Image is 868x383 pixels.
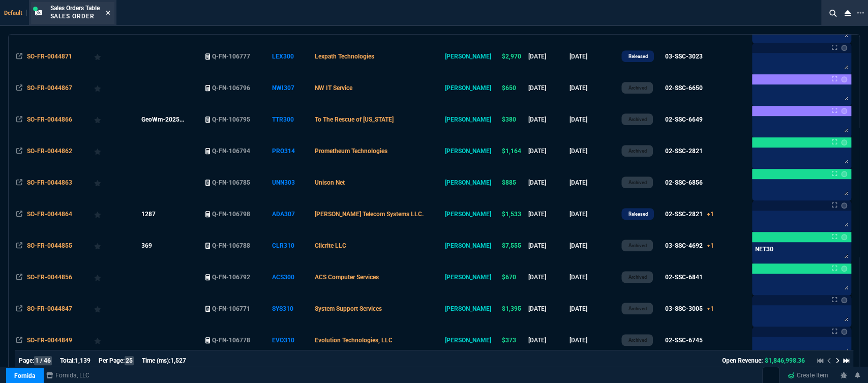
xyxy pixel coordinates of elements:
[271,293,313,325] td: SYS310
[857,8,864,18] nx-icon: Open New Tab
[707,305,714,312] span: +1
[568,135,620,167] td: [DATE]
[16,116,22,123] nx-icon: Open In Opposite Panel
[628,115,646,124] p: Archived
[315,242,346,249] span: Clicrite LLC
[94,112,121,127] div: Add to Watchlist
[43,371,93,380] a: msbcCompanyName
[443,104,500,135] td: [PERSON_NAME]
[94,333,121,347] div: Add to Watchlist
[500,104,527,135] td: $380
[315,148,387,155] span: Prometheum Technologies
[315,53,374,60] span: Lexpath Technologies
[665,83,703,93] div: 02-SSC-6650
[500,167,527,198] td: $885
[443,135,500,167] td: [PERSON_NAME]
[27,337,72,344] span: SO-FR-0044849
[527,135,568,167] td: [DATE]
[628,242,646,250] p: Archived
[125,356,134,365] span: 25
[16,84,22,92] nx-icon: Open In Opposite Panel
[722,357,763,364] span: Open Revenue:
[568,230,620,261] td: [DATE]
[27,84,72,92] span: SO-FR-0044867
[50,5,100,12] span: Sales Orders Table
[500,135,527,167] td: $1,164
[16,274,22,281] nx-icon: Open In Opposite Panel
[27,179,72,186] span: SO-FR-0044863
[568,72,620,104] td: [DATE]
[212,305,250,312] span: Q-FN-106771
[527,261,568,293] td: [DATE]
[212,148,250,155] span: Q-FN-106794
[628,273,646,281] p: Archived
[527,198,568,230] td: [DATE]
[94,144,121,158] div: Add to Watchlist
[315,179,345,186] span: Unison Net
[665,115,703,124] div: 02-SSC-6649
[16,305,22,312] nx-icon: Open In Opposite Panel
[106,9,110,17] nx-icon: Close Tab
[665,273,703,282] div: 02-SSC-6841
[315,305,382,312] span: System Support Services
[568,41,620,72] td: [DATE]
[443,293,500,325] td: [PERSON_NAME]
[271,41,313,72] td: LEX300
[212,179,250,186] span: Q-FN-106785
[27,53,72,60] span: SO-FR-0044871
[568,167,620,198] td: [DATE]
[94,239,121,253] div: Add to Watchlist
[315,211,424,218] span: [PERSON_NAME] Telecom Systems LLC.
[527,104,568,135] td: [DATE]
[568,261,620,293] td: [DATE]
[212,53,250,60] span: Q-FN-106777
[315,274,379,281] span: ACS Computer Services
[568,104,620,135] td: [DATE]
[27,274,72,281] span: SO-FR-0044856
[500,230,527,261] td: $7,555
[94,302,121,316] div: Add to Watchlist
[271,325,313,356] td: EVO310
[141,116,184,123] span: GeoWm-2025...
[665,52,703,61] div: 03-SSC-3023
[500,41,527,72] td: $2,970
[16,211,22,218] nx-icon: Open In Opposite Panel
[765,357,805,364] span: $1,846,998.36
[443,230,500,261] td: [PERSON_NAME]
[784,368,832,383] a: Create Item
[527,167,568,198] td: [DATE]
[271,261,313,293] td: ACS300
[527,230,568,261] td: [DATE]
[16,148,22,155] nx-icon: Open In Opposite Panel
[19,357,34,364] span: Page:
[443,325,500,356] td: [PERSON_NAME]
[500,293,527,325] td: $1,395
[212,84,250,92] span: Q-FN-106796
[568,198,620,230] td: [DATE]
[94,270,121,284] div: Add to Watchlist
[628,336,646,344] p: Archived
[628,305,646,313] p: Archived
[27,211,72,218] span: SO-FR-0044864
[271,104,313,135] td: TTR300
[527,72,568,104] td: [DATE]
[665,146,703,156] div: 02-SSC-2821
[271,72,313,104] td: NWI307
[665,304,714,313] div: 03-SSC-3005+1
[271,135,313,167] td: PRO314
[527,41,568,72] td: [DATE]
[500,72,527,104] td: $650
[212,274,250,281] span: Q-FN-106792
[628,210,647,218] p: Released
[94,175,121,190] div: Add to Watchlist
[27,305,72,312] span: SO-FR-0044847
[142,357,170,364] span: Time (ms):
[141,210,202,219] nx-fornida-value: 1287
[315,116,394,123] span: To The Rescue of [US_STATE]
[271,198,313,230] td: ADA307
[568,325,620,356] td: [DATE]
[443,167,500,198] td: [PERSON_NAME]
[707,242,714,249] span: +1
[665,336,703,345] div: 02-SSC-6745
[99,357,125,364] span: Per Page:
